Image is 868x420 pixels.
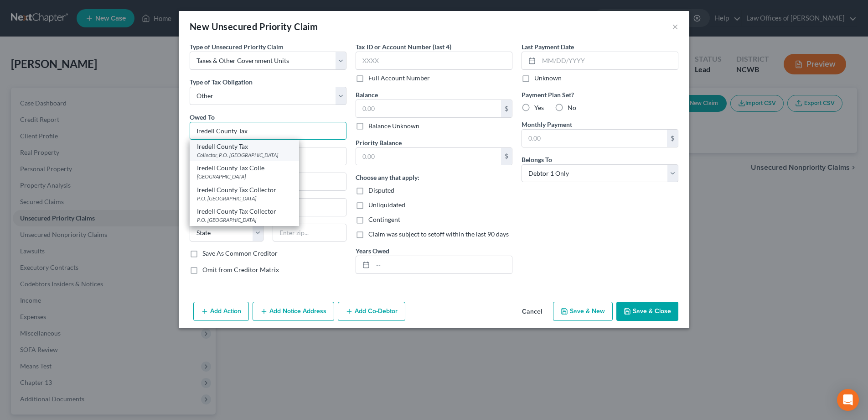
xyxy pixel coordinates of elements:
span: Type of Tax Obligation [190,78,253,86]
div: $ [501,100,512,117]
span: Claim was subject to setoff within the last 90 days [368,230,509,238]
label: Choose any that apply: [356,173,419,182]
span: Belongs To [522,156,552,163]
div: $ [667,130,678,147]
input: 0.00 [356,148,501,165]
div: Iredell County Tax Colle [197,163,292,173]
span: Type of Unsecured Priority Claim [190,43,284,51]
button: Add Notice Address [253,302,334,321]
span: Unliquidated [368,201,405,209]
label: Balance [356,90,378,100]
span: Contingent [368,215,400,223]
label: Last Payment Date [522,42,574,52]
button: Add Co-Debtor [338,302,405,321]
div: New Unsecured Priority Claim [190,20,318,33]
label: Years Owed [356,246,389,256]
span: No [568,104,576,111]
div: P.O. [GEOGRAPHIC_DATA] [197,194,292,202]
button: Add Action [193,302,249,321]
div: P.O. [GEOGRAPHIC_DATA] [197,216,292,224]
input: 0.00 [356,100,501,117]
input: Enter zip... [273,224,346,242]
input: XXXX [356,52,512,70]
div: Iredell County Tax [197,142,292,151]
label: Tax ID or Account Number (last 4) [356,42,451,52]
div: [GEOGRAPHIC_DATA] [197,173,292,180]
div: Collector, P.O. [GEOGRAPHIC_DATA] [197,151,292,159]
span: Owed To [190,113,215,121]
label: Monthly Payment [522,120,572,129]
label: Save As Common Creditor [202,249,278,258]
span: Yes [534,104,544,111]
button: Save & Close [616,302,678,321]
input: Search creditor by name... [190,122,346,140]
span: Disputed [368,186,394,194]
button: × [672,21,678,32]
button: Cancel [515,303,549,321]
label: Priority Balance [356,138,402,147]
div: Iredell County Tax Collector [197,207,292,216]
span: Omit from Creditor Matrix [202,266,279,273]
div: Open Intercom Messenger [837,389,859,411]
label: Unknown [534,73,562,83]
div: Iredell County Tax Collector [197,185,292,194]
input: -- [373,256,512,273]
input: MM/DD/YYYY [539,52,678,69]
label: Full Account Number [368,73,430,83]
label: Balance Unknown [368,121,419,131]
input: 0.00 [522,130,667,147]
button: Save & New [553,302,613,321]
label: Payment Plan Set? [522,90,678,100]
div: $ [501,148,512,165]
